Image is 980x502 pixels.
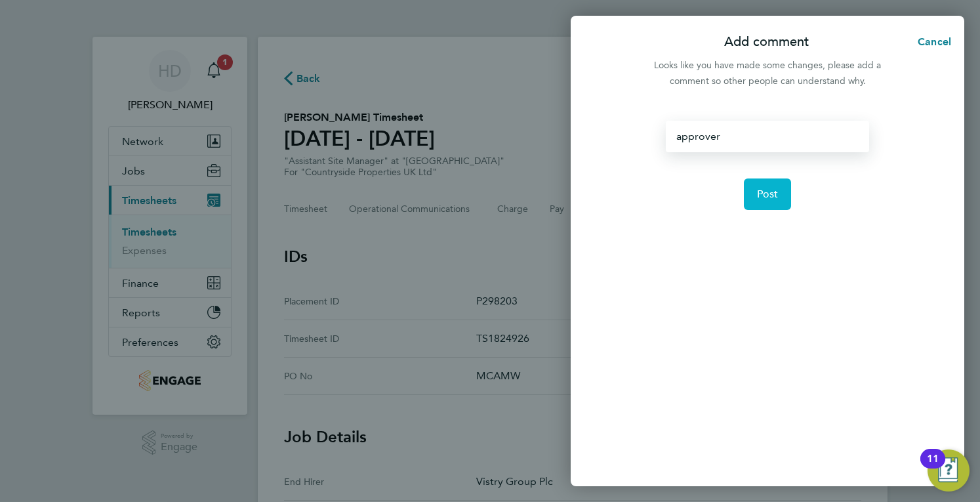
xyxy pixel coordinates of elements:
button: Post [744,178,792,210]
span: Post [757,188,779,201]
button: Cancel [897,29,964,55]
div: 11 [927,459,939,476]
p: Add comment [724,33,809,51]
div: approver [666,121,868,152]
span: Cancel [914,35,951,48]
button: Open Resource Center, 11 new notifications [928,450,970,492]
div: Looks like you have made some changes, please add a comment so other people can understand why. [647,58,888,89]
